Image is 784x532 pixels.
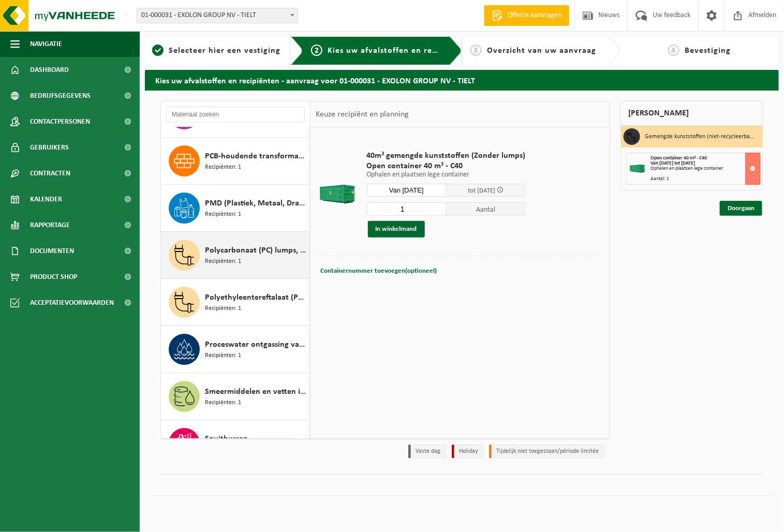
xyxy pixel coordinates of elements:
span: Bevestiging [685,47,731,55]
span: 40m³ gemengde kunststoffen (Zonder lumps) [367,151,526,161]
span: Recipiënten: 1 [205,210,241,219]
a: Offerte aanvragen [484,5,569,26]
span: Offerte aanvragen [505,10,564,21]
input: Selecteer datum [367,184,447,197]
span: Contactpersonen [30,109,90,135]
span: Open container 40 m³ - C40 [367,161,526,171]
span: Recipiënten: 1 [205,398,241,408]
button: Polyethyleentereftalaat (PET-G) Recipiënten: 1 [161,279,310,326]
span: Proceswater ontgassing van polycarbonaat-en polyesterplaten [205,338,307,351]
span: Containernummer toevoegen(optioneel) [320,268,437,274]
span: Smeermiddelen en vetten in kleinverpakking [205,386,307,398]
a: 1Selecteer hier een vestiging [150,45,283,57]
h2: Kies uw afvalstoffen en recipiënten - aanvraag voor 01-000031 - EXOLON GROUP NV - TIELT [145,70,779,90]
li: Tijdelijk niet toegestaan/période limitée [489,445,605,459]
span: Bedrijfsgegevens [30,83,91,109]
span: Recipiënten: 1 [205,257,241,267]
span: Open container 40 m³ - C40 [651,155,707,161]
div: Ophalen en plaatsen lege container [651,166,760,171]
span: Rapportage [30,212,70,238]
span: Documenten [30,238,74,264]
div: Keuze recipiënt en planning [310,101,414,127]
span: Kies uw afvalstoffen en recipiënten [328,47,470,55]
span: 01-000031 - EXOLON GROUP NV - TIELT [137,8,298,23]
strong: Van [DATE] tot [DATE] [651,160,696,166]
button: PMD (Plastiek, Metaal, Drankkartons) (bedrijven) Recipiënten: 1 [161,185,310,232]
span: 1 [152,45,164,56]
button: Spuitbussen [161,420,310,467]
span: Aantal [446,202,526,216]
span: Recipiënten: 1 [205,351,241,361]
button: Proceswater ontgassing van polycarbonaat-en polyesterplaten Recipiënten: 1 [161,326,310,373]
button: PCB-houdende transformatoren > 50 ppm Recipiënten: 1 [161,138,310,185]
input: Materiaal zoeken [166,107,305,122]
span: Recipiënten: 1 [205,162,241,172]
a: Doorgaan [720,201,762,216]
span: Dashboard [30,57,69,83]
span: Polyethyleentereftalaat (PET-G) [205,291,307,304]
span: 01-000031 - EXOLON GROUP NV - TIELT [137,8,298,23]
span: Contracten [30,160,70,186]
button: Polycarbonaat (PC) lumps, naturel Recipiënten: 1 [161,232,310,279]
span: PMD (Plastiek, Metaal, Drankkartons) (bedrijven) [205,197,307,210]
span: Overzicht van uw aanvraag [487,47,596,55]
span: Recipiënten: 1 [205,304,241,314]
span: Polycarbonaat (PC) lumps, naturel [205,244,307,257]
button: Smeermiddelen en vetten in kleinverpakking Recipiënten: 1 [161,373,310,420]
span: 2 [311,45,322,56]
span: 3 [470,45,482,56]
span: Product Shop [30,264,77,290]
div: Aantal: 1 [651,176,760,182]
span: Spuitbussen [205,433,248,445]
span: Kalender [30,186,62,212]
h3: Gemengde kunststoffen (niet-recycleerbaar), exclusief PVC [645,128,755,145]
span: Gebruikers [30,135,69,160]
span: 4 [668,45,679,56]
li: Holiday [452,445,484,459]
button: In winkelmand [368,221,425,238]
span: Acceptatievoorwaarden [30,290,114,316]
span: tot [DATE] [468,187,495,194]
button: Containernummer toevoegen(optioneel) [319,264,438,278]
span: Navigatie [30,31,62,57]
div: [PERSON_NAME] [620,101,763,126]
span: Selecteer hier een vestiging [169,47,280,55]
li: Vaste dag [408,445,447,459]
span: PCB-houdende transformatoren > 50 ppm [205,150,307,162]
p: Ophalen en plaatsen lege container [367,171,526,179]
